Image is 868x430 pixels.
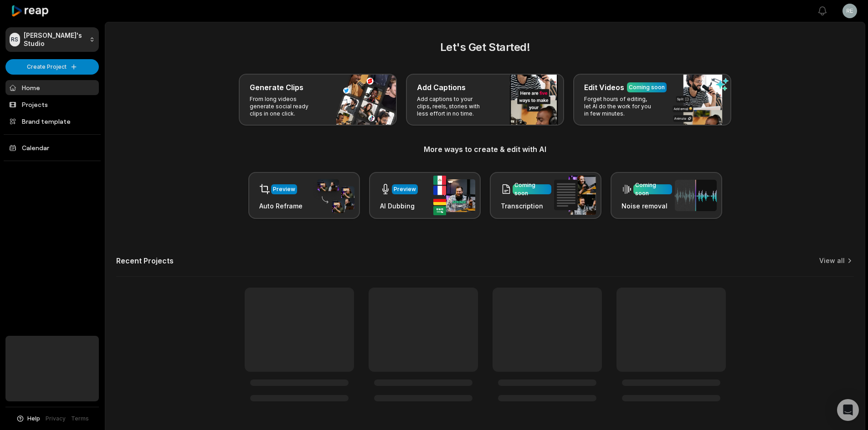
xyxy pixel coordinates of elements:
[417,82,466,93] h3: Add Captions
[116,256,174,265] h2: Recent Projects
[584,96,655,117] p: Forget hours of editing, let AI do the work for you in few minutes.
[819,256,845,265] a: View all
[10,33,20,46] div: RS
[584,82,624,93] h3: Edit Videos
[71,415,89,423] a: Terms
[5,114,99,129] a: Brand template
[273,185,295,193] div: Preview
[5,80,99,95] a: Home
[629,83,665,91] div: Coming soon
[259,201,303,211] h3: Auto Reframe
[5,97,99,112] a: Projects
[313,178,354,213] img: auto_reframe.png
[116,144,854,155] h3: More ways to create & edit with AI
[24,31,86,48] p: [PERSON_NAME]'s Studio
[27,415,40,423] span: Help
[675,180,717,211] img: noise_removal.png
[417,96,488,117] p: Add captions to your clips, reels, stories with less effort in no time.
[621,201,672,211] h3: Noise removal
[433,176,475,215] img: ai_dubbing.png
[554,176,596,215] img: transcription.png
[514,181,550,197] div: Coming soon
[635,181,670,197] div: Coming soon
[837,399,859,421] div: Open Intercom Messenger
[16,415,40,423] button: Help
[250,82,303,93] h3: Generate Clips
[394,185,416,193] div: Preview
[380,201,418,211] h3: AI Dubbing
[5,59,99,75] button: Create Project
[116,39,854,56] h2: Let's Get Started!
[250,96,320,117] p: From long videos generate social ready clips in one click.
[5,140,99,155] a: Calendar
[501,201,551,211] h3: Transcription
[46,415,66,423] a: Privacy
